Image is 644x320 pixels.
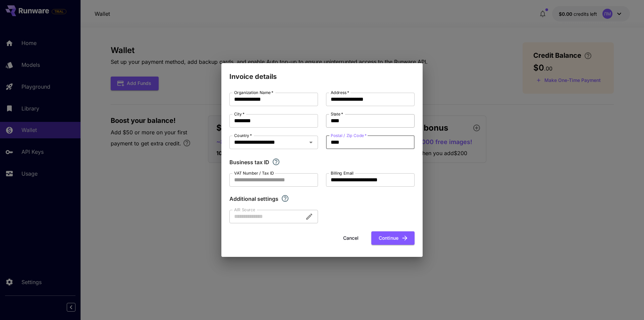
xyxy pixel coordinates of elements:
p: Additional settings [229,195,278,203]
label: Organization Name [234,90,273,95]
label: Billing Email [331,170,354,176]
p: Business tax ID [229,158,269,166]
label: City [234,111,245,117]
button: Open [306,138,316,147]
button: Cancel [336,231,366,245]
label: State [331,111,343,117]
h2: Invoice details [221,63,423,82]
svg: If you are a business tax registrant, please enter your business tax ID here. [272,158,280,166]
label: Country [234,133,252,138]
label: Address [331,90,349,95]
label: VAT Number / Tax ID [234,170,274,176]
label: AIR Source [234,207,255,213]
svg: Explore additional customization settings [281,194,289,202]
button: Continue [371,231,415,245]
label: Postal / Zip Code [331,133,367,138]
